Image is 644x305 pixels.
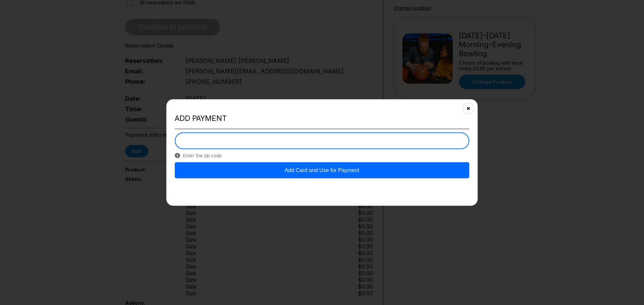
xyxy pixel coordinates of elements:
[175,133,469,178] div: Payment form
[175,133,469,149] iframe: Secure Credit Card Form
[175,162,469,178] button: Add Card and Use for Payment
[175,153,469,158] span: Enter the zip code
[460,100,477,117] button: Close
[175,113,469,123] h2: Add payment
